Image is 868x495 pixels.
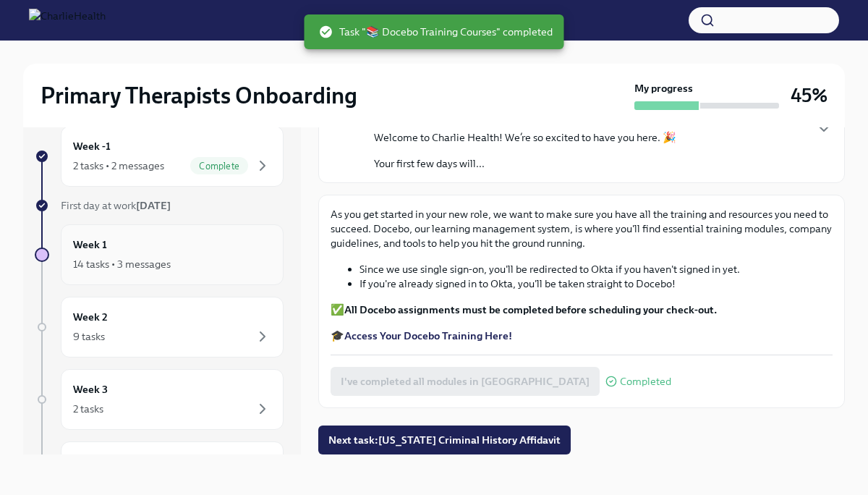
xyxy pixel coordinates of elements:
[35,297,284,357] a: Week 29 tasks
[29,9,106,32] img: CharlieHealth
[331,302,833,317] p: ✅
[374,156,676,171] p: Your first few days will...
[136,199,171,212] strong: [DATE]
[620,376,671,387] span: Completed
[331,329,833,343] p: 🎓
[73,309,108,325] h6: Week 2
[73,402,103,416] div: 2 tasks
[359,262,833,276] li: Since we use single sign-on, you'll be redirected to Okta if you haven't signed in yet.
[35,369,284,430] a: Week 32 tasks
[73,138,111,154] h6: Week -1
[61,199,171,212] span: First day at work
[35,198,284,213] a: First day at work[DATE]
[73,454,109,470] h6: Week 4
[318,426,571,454] button: Next task:[US_STATE] Criminal History Affidavit
[35,126,284,187] a: Week -12 tasks • 2 messagesComplete
[344,329,512,342] a: Access Your Docebo Training Here!
[634,81,693,96] strong: My progress
[35,224,284,285] a: Week 114 tasks • 3 messages
[319,25,553,39] span: Task "📚 Docebo Training Courses" completed
[359,276,833,291] li: If you're already signed in to Okta, you'll be taken straight to Docebo!
[791,82,827,109] h3: 45%
[73,381,108,397] h6: Week 3
[41,81,357,110] h2: Primary Therapists Onboarding
[328,433,561,447] span: Next task : [US_STATE] Criminal History Affidavit
[73,158,164,173] div: 2 tasks • 2 messages
[190,161,248,172] span: Complete
[73,329,105,344] div: 9 tasks
[331,207,833,250] p: As you get started in your new role, we want to make sure you have all the training and resources...
[374,130,676,145] p: Welcome to Charlie Health! We’re so excited to have you here. 🎉
[73,237,107,253] h6: Week 1
[344,303,717,316] strong: All Docebo assignments must be completed before scheduling your check-out.
[73,257,171,271] div: 14 tasks • 3 messages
